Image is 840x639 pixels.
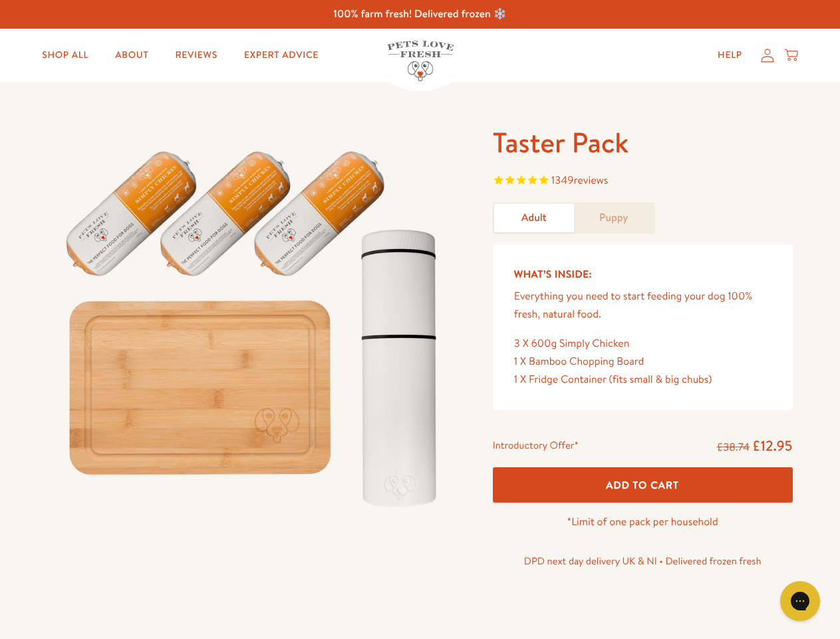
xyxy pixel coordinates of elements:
[164,42,227,69] a: Reviews
[494,204,574,232] a: Adult
[493,124,793,161] h1: Taster Pack
[551,173,608,188] span: 1349 reviews
[493,513,793,531] p: *Limit of one pack per household
[104,42,159,69] a: About
[31,42,99,69] a: Shop All
[514,288,771,323] p: Everything you need to start feeding your dog 100% fresh, natural food.
[773,576,827,626] iframe: Gorgias live chat messenger
[493,172,793,192] span: Rated 4.8 out of 5 stars 1349 reviews
[574,204,654,232] a: Puppy
[514,335,771,353] div: 3 X 600g Simply Chicken
[717,440,750,455] s: £38.74
[752,436,793,455] span: £12.95
[514,266,771,283] h5: What’s Inside:
[573,173,608,188] span: reviews
[493,467,793,503] button: Add To Cart
[493,437,579,457] div: Introductory Offer*
[514,354,644,369] span: 1 X Bamboo Chopping Board
[233,42,329,69] a: Expert Advice
[387,41,454,81] img: Pets Love Fresh
[514,371,771,389] div: 1 X Fridge Container (fits small & big chubs)
[606,478,679,492] span: Add To Cart
[48,124,461,521] img: Taster Pack - Adult
[493,552,793,570] p: DPD next day delivery UK & NI • Delivered frozen fresh
[707,42,753,69] a: Help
